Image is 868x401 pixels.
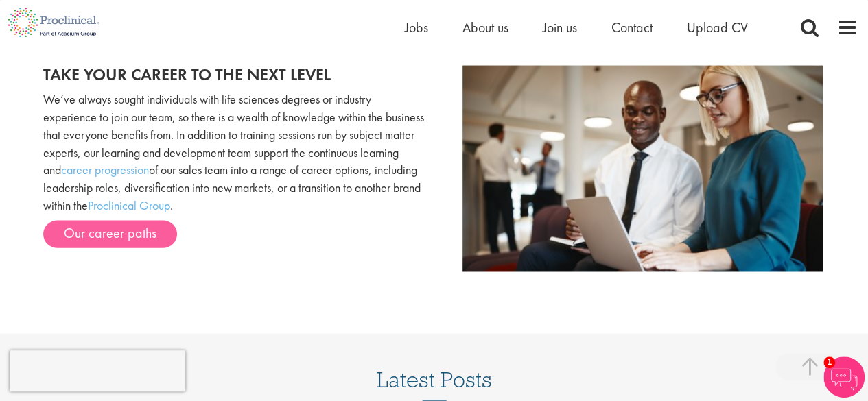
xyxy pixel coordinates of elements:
a: Jobs [405,19,428,36]
h3: Latest Posts [377,368,492,401]
p: We’ve always sought individuals with life sciences degrees or industry experience to join our tea... [43,90,424,214]
a: Our career paths [43,221,177,248]
a: Upload CV [687,19,748,36]
img: Chatbot [823,356,865,398]
a: About us [462,19,508,36]
iframe: reCAPTCHA [10,350,185,391]
a: Join us [543,19,577,36]
h2: Take your career to the next level [43,66,424,84]
a: Contact [611,19,653,36]
a: Proclinical Group [88,197,170,213]
a: career progression [61,162,149,178]
span: 1 [823,356,835,368]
